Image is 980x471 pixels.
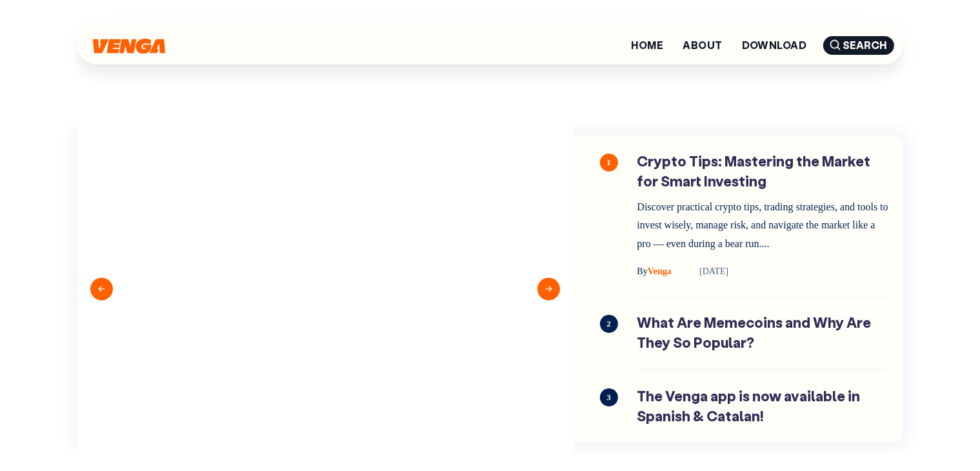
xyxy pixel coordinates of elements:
span: 2 [600,315,618,333]
span: 1 [600,154,618,172]
span: 3 [600,388,618,406]
a: About [683,40,722,50]
span: Search [823,36,894,55]
a: Download [742,40,807,50]
img: Venga Blog [93,39,165,54]
button: Previous [90,277,113,300]
a: Home [631,40,663,50]
button: Next [537,277,560,300]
